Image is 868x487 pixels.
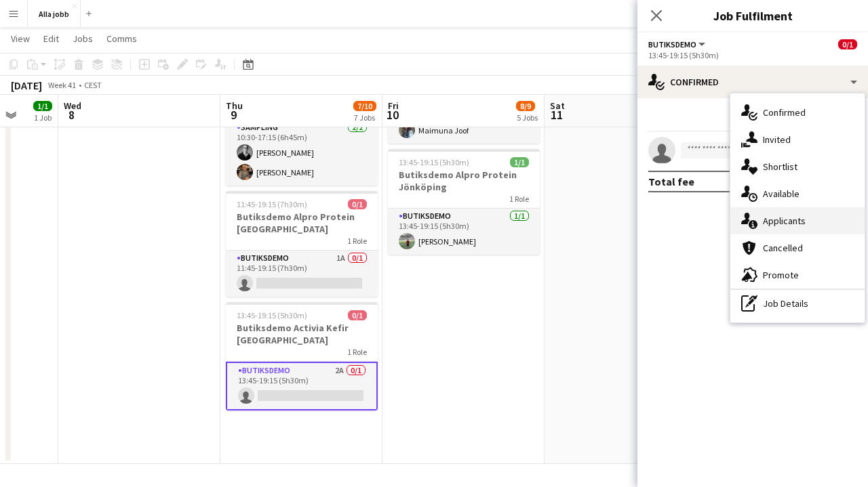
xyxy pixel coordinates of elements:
span: Confirmed [763,106,806,119]
a: Edit [38,30,64,47]
div: 1 Job [34,112,52,123]
span: Jobs [73,33,93,45]
app-card-role: Butiksdemo1/113:45-19:15 (5h30m)[PERSON_NAME] [388,209,540,255]
span: 0/1 [348,310,367,320]
span: Comms [106,33,137,45]
div: 5 Jobs [517,112,538,123]
span: 9 [224,107,243,123]
span: 13:45-19:15 (5h30m) [399,157,469,167]
app-card-role: Butiksdemo2A0/113:45-19:15 (5h30m) [226,362,378,410]
div: CEST [84,80,102,90]
span: 0/1 [348,199,367,209]
span: 1 Role [347,347,367,357]
div: Confirmed [637,66,868,98]
div: 7 Jobs [354,112,376,123]
span: 1 Role [509,194,529,204]
span: 1/1 [510,157,529,167]
span: Sat [550,100,565,112]
span: 8 [62,107,81,123]
span: Invited [763,133,791,146]
span: Available [763,188,800,200]
button: Alla jobb [28,1,81,27]
button: Butiksdemo [648,39,707,49]
div: Job Details [730,290,865,317]
span: View [11,33,30,45]
app-job-card: 13:45-19:15 (5h30m)0/1Butiksdemo Activia Kefir [GEOGRAPHIC_DATA]1 RoleButiksdemo2A0/113:45-19:15 ... [226,302,378,410]
span: Edit [43,33,59,45]
h3: Butiksdemo Alpro Protein [GEOGRAPHIC_DATA] [226,211,378,235]
h3: Job Fulfilment [637,7,868,24]
span: Butiksdemo [648,39,696,49]
span: Fri [388,100,399,112]
span: 1/1 [33,101,52,111]
span: Wed [64,100,81,112]
span: 13:45-19:15 (5h30m) [237,310,307,320]
span: 1 Role [347,236,367,246]
span: Shortlist [763,161,797,173]
span: Promote [763,269,799,281]
app-card-role: Butiksdemo1A0/111:45-19:15 (7h30m) [226,251,378,297]
span: 8/9 [516,101,535,111]
span: 11:45-19:15 (7h30m) [237,199,307,209]
span: 0/1 [838,39,857,49]
a: Comms [101,30,142,47]
div: [DATE] [11,79,42,92]
span: 11 [548,107,565,123]
app-job-card: 13:45-19:15 (5h30m)1/1Butiksdemo Alpro Protein Jönköping1 RoleButiksdemo1/113:45-19:15 (5h30m)[PE... [388,149,540,255]
app-card-role: Sampling2/210:30-17:15 (6h45m)[PERSON_NAME][PERSON_NAME] [226,120,378,186]
span: Cancelled [763,242,803,254]
a: View [5,30,35,47]
app-job-card: 11:45-19:15 (7h30m)0/1Butiksdemo Alpro Protein [GEOGRAPHIC_DATA]1 RoleButiksdemo1A0/111:45-19:15 ... [226,191,378,297]
h3: Butiksdemo Alpro Protein Jönköping [388,169,540,193]
div: Total fee [648,175,694,188]
span: Applicants [763,215,806,227]
h3: Butiksdemo Activia Kefir [GEOGRAPHIC_DATA] [226,322,378,346]
span: 7/10 [353,101,376,111]
span: Thu [226,100,243,112]
div: 13:45-19:15 (5h30m) [648,50,857,60]
span: 10 [386,107,399,123]
span: Week 41 [45,80,79,90]
a: Jobs [67,30,98,47]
